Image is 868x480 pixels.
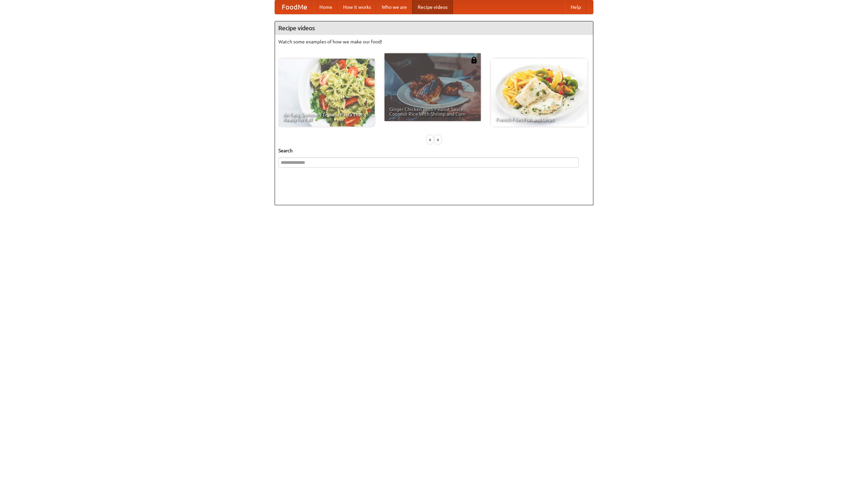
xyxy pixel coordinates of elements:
[412,0,453,14] a: Recipe videos
[471,57,477,63] img: 483408.png
[376,0,412,14] a: Who we are
[338,0,376,14] a: How it works
[314,0,338,14] a: Home
[565,0,586,14] a: Help
[496,117,583,122] span: French Fries Fish and Chips
[275,0,314,14] a: FoodMe
[278,59,375,127] a: An Easy, Summery Tomato Pasta That's Ready for Fall
[435,135,441,144] div: »
[427,135,433,144] div: «
[278,38,590,45] p: Watch some examples of how we make our food!
[491,59,587,127] a: French Fries Fish and Chips
[283,112,370,122] span: An Easy, Summery Tomato Pasta That's Ready for Fall
[275,21,593,35] h4: Recipe videos
[278,147,590,154] h5: Search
